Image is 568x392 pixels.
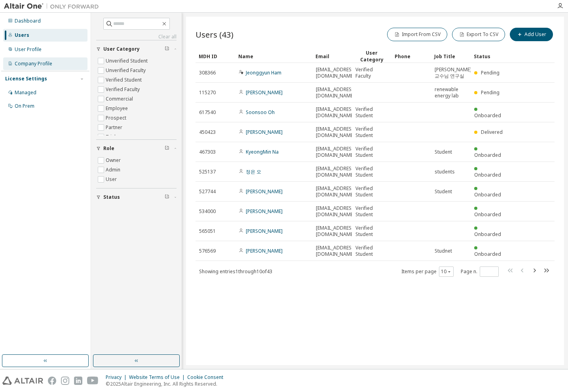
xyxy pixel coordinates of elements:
img: linkedin.svg [74,377,82,385]
img: altair_logo.svg [2,377,43,385]
div: Privacy [106,374,129,381]
span: [EMAIL_ADDRESS][DOMAIN_NAME] [316,106,356,119]
button: Status [96,188,177,206]
img: facebook.svg [48,377,56,385]
span: Pending [481,69,500,76]
span: Verified Student [355,185,388,198]
span: Clear filter [165,46,169,52]
a: Jeonggyun Ham [246,69,281,76]
span: Onboarded [474,231,501,238]
span: 450423 [199,129,216,135]
span: [EMAIL_ADDRESS][DOMAIN_NAME] [316,225,356,238]
p: © 2025 Altair Engineering, Inc. All Rights Reserved. [106,381,228,387]
label: Verified Faculty [106,85,141,94]
span: Clear filter [165,145,169,152]
span: [EMAIL_ADDRESS][DOMAIN_NAME] [316,185,356,198]
label: Unverified Faculty [106,66,147,75]
label: Verified Student [106,75,143,85]
span: Items per page [401,266,454,277]
span: Student [435,188,452,195]
span: Onboarded [474,112,501,119]
button: Role [96,140,177,157]
span: Showing entries 1 through 10 of 43 [199,268,272,275]
span: Onboarded [474,191,501,198]
a: Clear all [96,34,177,40]
span: 115270 [199,89,216,96]
div: User Profile [15,46,42,53]
span: Clear filter [165,194,169,200]
div: Status [474,50,507,63]
span: [EMAIL_ADDRESS][DOMAIN_NAME] [316,245,356,257]
label: Commercial [106,94,135,104]
div: Job Title [434,50,467,63]
div: User Category [355,49,388,63]
span: Users (43) [196,29,234,40]
span: 534000 [199,208,216,215]
div: Managed [15,89,36,96]
label: Owner [106,156,122,165]
span: Onboarded [474,152,501,158]
span: Verified Student [355,205,388,218]
button: Export To CSV [452,28,505,41]
span: 308366 [199,70,216,76]
span: Status [103,194,120,200]
span: 576569 [199,248,216,254]
span: Student [435,149,452,155]
span: students [435,169,455,175]
span: [PERSON_NAME] 교수님 연구실 [435,67,471,79]
span: Verified Student [355,146,388,158]
span: 617540 [199,109,216,116]
div: MDH ID [199,50,232,63]
span: Verified Faculty [355,67,388,79]
span: User Category [103,46,140,52]
img: Altair One [4,2,103,10]
label: Unverified Student [106,56,149,66]
label: Trial [106,132,117,142]
span: [EMAIL_ADDRESS][DOMAIN_NAME] [316,166,356,178]
a: [PERSON_NAME] [246,188,283,195]
span: Onboarded [474,251,501,257]
span: Verified Student [355,166,388,178]
label: Admin [106,165,122,175]
label: User [106,175,118,184]
div: Dashboard [15,18,41,24]
div: Company Profile [15,61,52,67]
span: Role [103,145,114,152]
a: [PERSON_NAME] [246,89,283,96]
label: Partner [106,123,124,132]
button: User Category [96,40,177,58]
div: Users [15,32,29,38]
span: [EMAIL_ADDRESS][DOMAIN_NAME] [316,86,356,99]
a: [PERSON_NAME] [246,208,283,215]
div: Email [315,50,349,63]
span: [EMAIL_ADDRESS][DOMAIN_NAME] [316,205,356,218]
img: instagram.svg [61,377,69,385]
a: 정은 오 [246,168,261,175]
span: Studnet [435,248,452,254]
span: Page n. [461,266,499,277]
span: 467303 [199,149,216,155]
button: Add User [510,28,553,41]
span: 565051 [199,228,216,234]
span: Verified Student [355,126,388,139]
span: Onboarded [474,211,501,218]
button: 10 [441,268,452,275]
div: On Prem [15,103,34,109]
span: 527744 [199,188,216,195]
span: Verified Student [355,245,388,257]
span: [EMAIL_ADDRESS][DOMAIN_NAME] [316,67,356,79]
span: [EMAIL_ADDRESS][DOMAIN_NAME] [316,126,356,139]
img: youtube.svg [87,377,99,385]
span: Verified Student [355,106,388,119]
a: [PERSON_NAME] [246,129,283,135]
span: Delivered [481,129,503,135]
label: Employee [106,104,129,113]
div: Cookie Consent [187,374,228,381]
a: [PERSON_NAME] [246,247,283,254]
div: Name [238,50,309,63]
span: renewable energy lab [435,86,467,99]
div: Website Terms of Use [129,374,187,381]
div: License Settings [5,76,47,82]
button: Import From CSV [387,28,447,41]
label: Prospect [106,113,128,123]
